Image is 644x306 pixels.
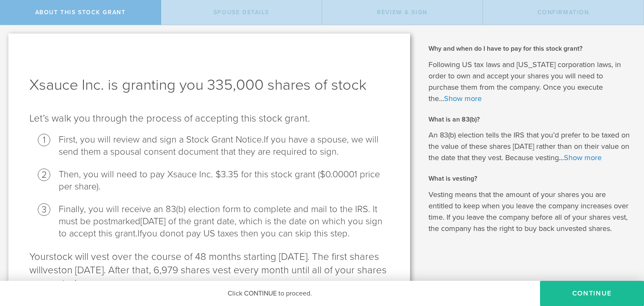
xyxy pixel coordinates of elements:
span: Your [29,251,49,263]
li: Then, you will need to pay Xsauce Inc. $3.35 for this stock grant ($0.00001 price per share). [59,169,389,193]
span: Spouse Details [213,9,269,16]
p: stock will vest over the course of 48 months starting [DATE]. The first shares will on [DATE]. Af... [29,250,389,290]
h1: Xsauce Inc. is granting you 335,000 shares of stock [29,75,389,95]
h2: Why and when do I have to pay for this stock grant? [428,44,631,53]
span: About this stock grant [35,9,126,16]
span: vest [43,264,61,276]
a: Show more [444,94,482,103]
li: First, you will review and sign a Stock Grant Notice. [59,134,389,158]
a: Show more [564,153,602,162]
button: CONTINUE [540,281,644,306]
span: [DATE] of the grant date, which is the date on which you sign to accept this grant. [59,216,382,239]
p: Let’s walk you through the process of accepting this stock grant . [29,112,389,125]
span: you do [142,228,171,239]
span: Confirmation [538,9,589,16]
span: Review & Sign [377,9,428,16]
p: Following US tax laws and [US_STATE] corporation laws, in order to own and accept your shares you... [428,59,631,104]
li: Finally, you will receive an 83(b) election form to complete and mail to the IRS . It must be pos... [59,203,389,240]
h2: What is an 83(b)? [428,115,631,124]
h2: What is vesting? [428,174,631,183]
p: An 83(b) election tells the IRS that you’d prefer to be taxed on the value of these shares [DATE]... [428,130,631,163]
p: Vesting means that the amount of your shares you are entitled to keep when you leave the company ... [428,189,631,234]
